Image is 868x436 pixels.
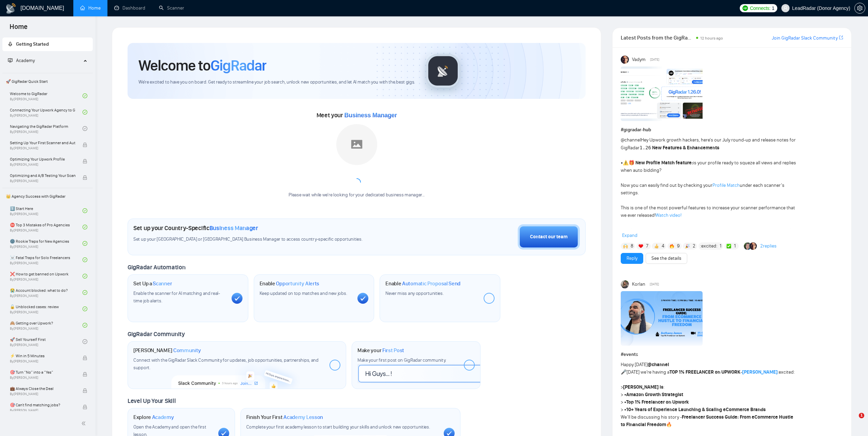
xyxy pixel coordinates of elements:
span: GigRadar Community [128,330,185,338]
span: Korlan [632,281,645,288]
a: 😭 Account blocked: what to do?By[PERSON_NAME] [10,285,83,300]
img: F09AC4U7ATU-image.png [621,66,703,121]
h1: Enable [260,280,320,287]
h1: # events [621,351,843,358]
strong: 10+ Years of Experience Launching & Scaling eCommerce Brands [626,407,766,412]
span: check-circle [83,274,87,279]
span: check-circle [83,208,87,213]
span: lock [83,388,87,393]
span: Keep updated on top matches and new jobs. [260,290,347,296]
a: 🔓 Unblocked cases: reviewBy[PERSON_NAME] [10,301,83,316]
span: check-circle [83,110,87,115]
span: 🎯 Turn “No” into a “Yes” [10,369,75,376]
strong: Freelancer Success Guide: From eCommerce Hustle to Financial Freedom [621,414,793,427]
span: check-circle [83,323,87,328]
span: check-circle [83,225,87,229]
a: Reply [627,255,637,262]
span: We're excited to have you on board. Get ready to streamline your job search, unlock new opportuni... [138,79,415,86]
span: lock [83,372,87,377]
a: ❌ How to get banned on UpworkBy[PERSON_NAME] [10,269,83,284]
a: dashboardDashboard [114,5,145,11]
a: homeHome [80,5,101,11]
h1: [PERSON_NAME] [133,347,201,354]
strong: New Features & Enhancements [652,145,719,151]
a: ☠️ Fatal Traps for Solo FreelancersBy[PERSON_NAME] [10,252,83,267]
span: Getting Started [16,41,49,47]
strong: TOP 1% FREELANCER on UPWORK [670,369,740,375]
a: 🙈 Getting over Upwork?By[PERSON_NAME] [10,318,83,333]
img: F09GJU1U88M-Anthony%20James.png [621,291,703,346]
strong: New Profile Match feature: [635,160,693,166]
span: GigRadar [210,56,266,75]
span: Make your first post on GigRadar community. [357,357,446,363]
span: By [PERSON_NAME] [10,376,75,380]
img: logo [5,3,16,14]
span: Academy [152,414,174,421]
span: Opportunity Alerts [276,280,319,287]
span: fund-projection-screen [8,58,13,63]
img: gigradar-logo.png [426,54,460,88]
span: Academy [16,58,35,63]
h1: Make your [357,347,404,354]
span: Expand [622,232,637,238]
span: 💼 Always Close the Deal [10,385,75,392]
span: GigRadar Automation [128,264,185,271]
span: check-circle [83,290,87,295]
span: 🔥 [666,422,672,427]
a: 🌚 Rookie Traps for New AgenciesBy[PERSON_NAME] [10,236,83,251]
span: 1 [859,413,864,418]
span: 🎁 [629,160,634,166]
img: upwork-logo.png [742,5,748,11]
strong: [PERSON_NAME] is [623,384,663,390]
strong: Top 1% Freelancer on Upwork [626,399,689,405]
span: ⚠️ [623,160,629,166]
span: 🎯 Can't find matching jobs? [10,402,75,408]
span: Academy Lesson [283,414,323,421]
h1: Explore [133,414,174,421]
span: [DATE] [650,57,659,63]
a: export [839,34,843,41]
li: Getting Started [2,37,93,51]
img: Vadym [621,56,629,64]
span: Connect with the GigRadar Slack Community for updates, job opportunities, partnerships, and support. [133,357,319,371]
span: loading [352,178,361,186]
span: By [PERSON_NAME] [10,163,75,167]
img: slackcommunity-bg.png [172,358,302,389]
span: ⚡ Win in 5 Minutes [10,352,75,359]
span: [DATE] [650,281,659,287]
span: setting [855,5,865,11]
a: 1️⃣ Start HereBy[PERSON_NAME] [10,203,83,218]
button: setting [854,3,865,14]
span: Meet your [317,111,397,119]
code: 1.26 [639,145,651,150]
span: 9 [677,243,680,250]
img: 🙌 [623,244,628,249]
span: 🎤 [621,369,627,375]
div: Please wait while we're looking for your dedicated business manager... [284,192,429,198]
span: double-left [81,420,88,427]
a: Navigating the GigRadar PlatformBy[PERSON_NAME] [10,121,83,136]
span: check-circle [83,306,87,311]
span: Never miss any opportunities. [385,290,443,296]
span: Complete your first academy lesson to start building your skills and unlock new opportunities. [246,424,430,430]
span: By [PERSON_NAME] [10,359,75,363]
span: First Post [382,347,404,354]
span: Optimizing and A/B Testing Your Scanner for Better Results [10,172,75,179]
span: Academy [8,58,35,63]
span: Enable the scanner for AI matching and real-time job alerts. [133,290,220,304]
span: 12 hours ago [700,36,723,41]
h1: Finish Your First [246,414,323,421]
a: ⛔ Top 3 Mistakes of Pro AgenciesBy[PERSON_NAME] [10,220,83,235]
a: searchScanner [159,5,184,11]
span: Scanner [153,280,172,287]
span: 8 [631,243,633,250]
img: 👍 [654,244,659,249]
a: Connecting Your Upwork Agency to GigRadarBy[PERSON_NAME] [10,105,83,120]
span: Latest Posts from the GigRadar Community [621,33,694,42]
img: 🔥 [670,244,674,249]
span: Set up your [GEOGRAPHIC_DATA] or [GEOGRAPHIC_DATA] Business Manager to access country-specific op... [133,236,401,243]
strong: Amazon Growth Strategist [626,392,683,397]
h1: Welcome to [138,56,266,75]
a: See the details [651,255,681,262]
span: check-circle [83,126,87,131]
